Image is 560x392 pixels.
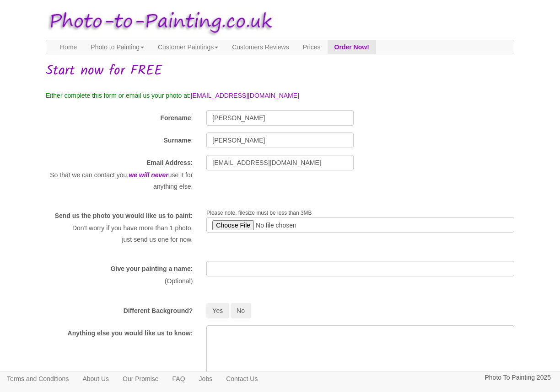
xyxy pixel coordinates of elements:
button: Yes [206,303,229,318]
button: No [231,303,251,318]
h1: Start now for FREE [46,64,514,79]
a: Home [53,40,84,54]
label: Give your painting a name: [111,264,193,273]
label: Anything else you would like us to know: [68,328,193,338]
span: Please note, filesize must be less than 3MB [206,210,312,216]
a: Photo to Painting [84,40,151,54]
a: Customers Reviews [225,40,296,54]
a: Order Now! [328,40,376,54]
label: Send us the photo you would like us to paint: [55,211,193,220]
label: Different Background? [124,306,193,315]
a: About Us [75,372,116,386]
a: FAQ [166,372,192,386]
label: Forename [161,113,191,122]
a: Our Promise [116,372,166,386]
p: So that we can contact you, use it for anything else. [46,170,193,192]
p: Photo To Painting 2025 [485,372,551,383]
label: Email Address: [146,158,193,167]
p: (Optional) [46,275,193,287]
a: Contact Us [219,372,264,386]
em: we will never [129,171,168,179]
p: Don't worry if you have more than 1 photo, just send us one for now. [46,222,193,245]
div: : [39,110,199,125]
img: Photo to Painting [41,5,275,40]
a: [EMAIL_ADDRESS][DOMAIN_NAME] [191,92,299,99]
div: : [39,132,199,147]
a: Jobs [192,372,220,386]
a: Customer Paintings [151,40,225,54]
span: Either complete this form or email us your photo at: [46,92,191,99]
a: Prices [296,40,328,54]
label: Surname [164,136,191,145]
